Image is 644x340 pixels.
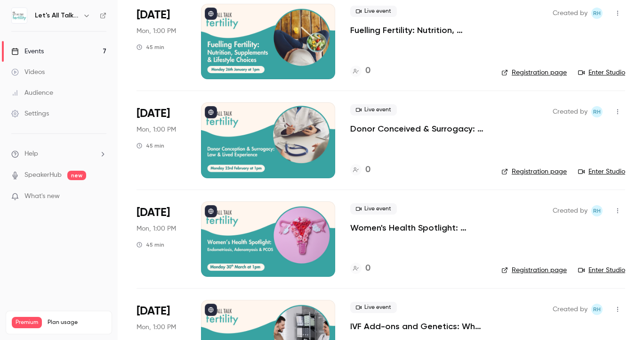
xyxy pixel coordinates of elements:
a: 0 [350,262,370,275]
iframe: Noticeable Trigger [95,192,106,201]
span: Premium [12,317,42,328]
h6: Let's All Talk Fertility Live [35,11,79,20]
span: Robyn Harris [591,106,603,117]
span: Help [24,149,38,159]
span: [DATE] [137,106,170,121]
a: Registration page [501,265,567,275]
a: Registration page [501,68,567,77]
img: Let's All Talk Fertility Live [12,8,27,23]
span: Live event [350,203,397,215]
a: 0 [350,164,370,176]
span: [DATE] [137,8,170,23]
span: Mon, 1:00 PM [137,323,176,332]
a: Fuelling Fertility: Nutrition, Supplements & Lifestyle Choices [350,25,486,36]
div: 45 min [137,241,164,249]
li: help-dropdown-opener [11,149,106,159]
h4: 0 [365,65,370,77]
span: RH [593,304,601,315]
span: Plan usage [48,319,106,326]
a: Women's Health Spotlight: [MEDICAL_DATA], [MEDICAL_DATA] & PCOS [350,222,486,233]
span: What's new [24,191,60,201]
span: RH [593,205,601,216]
div: Settings [11,109,49,118]
a: Enter Studio [578,265,625,275]
span: Robyn Harris [591,205,603,216]
span: Robyn Harris [591,304,603,315]
a: Enter Studio [578,167,625,176]
div: Audience [11,88,53,98]
span: [DATE] [137,205,170,220]
span: RH [593,8,601,19]
a: Registration page [501,167,567,176]
div: 45 min [137,43,164,51]
span: Created by [553,205,588,216]
div: Jan 26 Mon, 1:00 PM (Europe/London) [137,4,186,79]
a: 0 [350,65,370,77]
span: RH [593,106,601,117]
span: Robyn Harris [591,8,603,19]
span: Live event [350,104,397,116]
span: Mon, 1:00 PM [137,224,176,233]
div: Events [11,47,44,56]
div: Videos [11,67,45,77]
a: IVF Add-ons and Genetics: What Really Helps? [350,321,486,332]
div: Feb 23 Mon, 1:00 PM (Europe/London) [137,102,186,178]
span: Created by [553,304,588,315]
div: Mar 30 Mon, 1:00 PM (Europe/London) [137,201,186,277]
span: Mon, 1:00 PM [137,26,176,36]
span: Mon, 1:00 PM [137,125,176,134]
h4: 0 [365,262,370,275]
span: new [67,171,86,180]
span: Live event [350,6,397,17]
div: 45 min [137,142,164,149]
span: Created by [553,106,588,117]
span: Created by [553,8,588,19]
a: Enter Studio [578,68,625,77]
a: SpeakerHub [24,170,62,180]
span: Live event [350,302,397,313]
a: Donor Conceived & Surrogacy: Law & Lived Experience [350,123,486,134]
span: [DATE] [137,304,170,319]
h4: 0 [365,164,370,176]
